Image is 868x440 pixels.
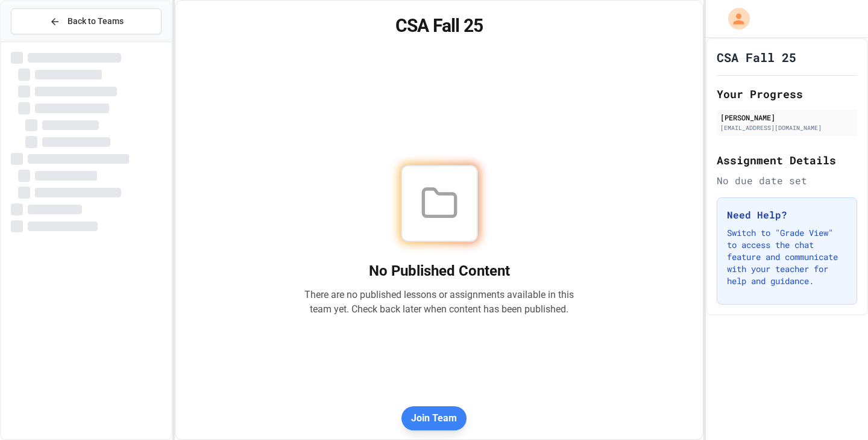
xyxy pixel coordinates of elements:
[190,15,688,37] h1: CSA Fall 25
[68,15,124,28] span: Back to Teams
[304,261,574,280] h2: No Published Content
[717,49,796,66] h1: CSA Fall 25
[727,208,847,222] h3: Need Help?
[715,5,753,33] div: My Account
[304,288,574,317] p: There are no published lessons or assignments available in this team yet. Check back later when c...
[720,123,854,132] div: [EMAIL_ADDRESS][DOMAIN_NAME]
[401,406,467,430] button: Join Team
[11,8,162,34] button: Back to Teams
[717,152,857,169] h2: Assignment Details
[727,227,847,287] p: Switch to "Grade View" to access the chat feature and communicate with your teacher for help and ...
[717,173,857,188] div: No due date set
[720,112,854,123] div: [PERSON_NAME]
[717,85,857,102] h2: Your Progress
